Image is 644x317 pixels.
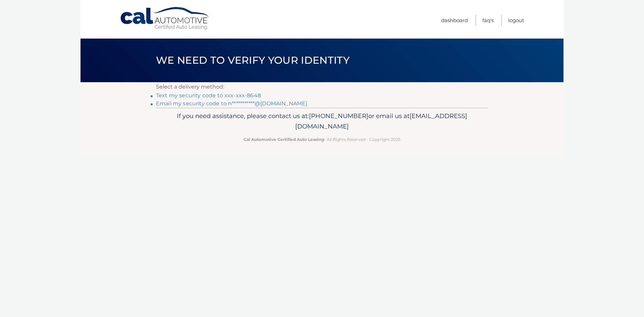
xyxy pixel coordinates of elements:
[156,82,488,92] p: Select a delivery method:
[160,111,484,132] p: If you need assistance, please contact us at: or email us at
[120,7,210,31] a: Cal Automotive
[309,112,368,120] span: [PHONE_NUMBER]
[156,92,261,99] a: Text my security code to xxx-xxx-8648
[508,15,524,26] a: Logout
[482,15,494,26] a: FAQ's
[244,137,324,142] strong: Cal Automotive Certified Auto Leasing
[160,136,484,143] p: - All Rights Reserved - Copyright 2025
[156,54,350,66] span: We need to verify your identity
[441,15,468,26] a: Dashboard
